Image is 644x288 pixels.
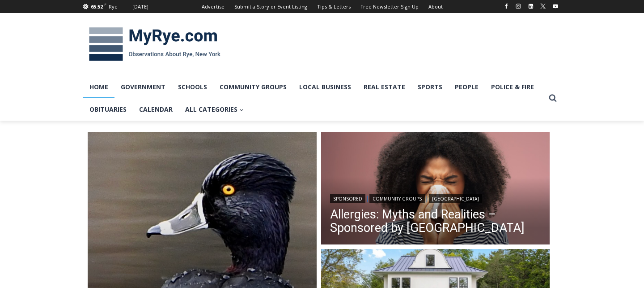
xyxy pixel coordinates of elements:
[330,208,541,235] a: Allergies: Myths and Realities – Sponsored by [GEOGRAPHIC_DATA]
[213,76,293,98] a: Community Groups
[109,3,118,11] div: Rye
[185,105,244,114] span: All Categories
[83,21,226,68] img: MyRye.com
[83,98,133,121] a: Obituaries
[550,1,561,12] a: YouTube
[172,76,213,98] a: Schools
[83,76,545,121] nav: Primary Navigation
[429,194,482,203] a: [GEOGRAPHIC_DATA]
[513,1,524,12] a: Instagram
[91,3,103,10] span: 65.52
[293,76,357,98] a: Local Business
[545,90,561,106] button: View Search Form
[321,132,550,247] a: Read More Allergies: Myths and Realities – Sponsored by White Plains Hospital
[321,132,550,247] img: 2025-10 Allergies: Myths and Realities – Sponsored by White Plains Hospital
[501,1,512,12] a: Facebook
[449,76,485,98] a: People
[369,194,425,203] a: Community Groups
[357,76,411,98] a: Real Estate
[485,76,540,98] a: Police & Fire
[104,2,106,7] span: F
[525,1,536,12] a: Linkedin
[133,98,179,121] a: Calendar
[330,194,365,203] a: Sponsored
[114,76,172,98] a: Government
[330,192,541,203] div: | |
[179,98,250,121] a: All Categories
[83,76,114,98] a: Home
[411,76,449,98] a: Sports
[538,1,548,12] a: X
[132,3,148,11] div: [DATE]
